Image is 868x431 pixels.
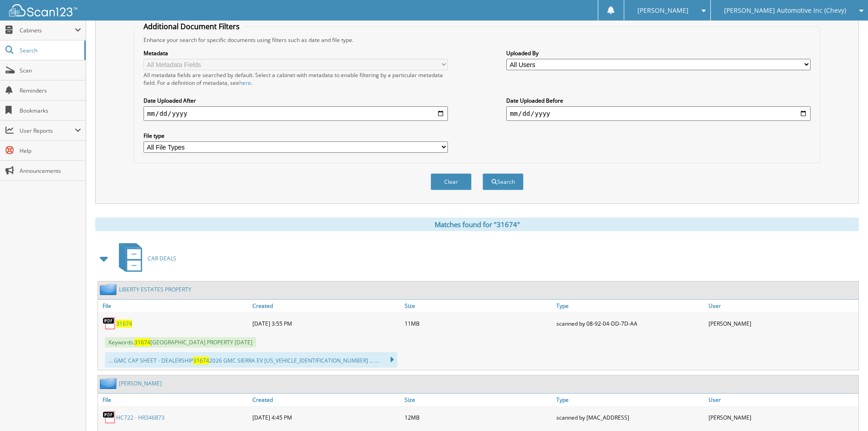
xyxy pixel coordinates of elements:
[506,106,811,121] input: end
[119,286,191,293] a: LIBERTY ESTATES PROPERTY
[637,8,688,13] span: [PERSON_NAME]
[402,314,555,332] div: 11MB
[134,338,150,346] span: 31674
[402,300,555,312] a: Size
[9,4,77,16] img: scan123-logo-white.svg
[139,21,244,31] legend: Additional Document Filters
[103,317,116,330] img: PDF.png
[20,26,75,34] span: Cabinets
[724,8,846,13] span: [PERSON_NAME] Automotive Inc (Chevy)
[116,320,132,327] a: 31674
[250,394,402,406] a: Created
[402,408,555,426] div: 12MB
[20,87,81,94] span: Reminders
[20,67,81,74] span: Scan
[554,300,706,312] a: Type
[706,300,858,312] a: User
[103,410,116,424] img: PDF.png
[193,357,209,364] span: 31674
[554,314,706,332] div: scanned by 08-92-04-DD-7D-AA
[506,49,811,57] label: Uploaded By
[144,97,448,104] label: Date Uploaded After
[144,71,448,87] div: All metadata fields are searched by default. Select a cabinet with metadata to enable filtering b...
[20,47,80,54] span: Search
[20,147,81,155] span: Help
[98,394,250,406] a: File
[20,107,81,114] span: Bookmarks
[113,240,176,276] a: CAR DEALS
[100,378,119,389] img: folder2.png
[144,132,448,140] label: File type
[116,414,164,421] a: HC722 - HR346873
[506,97,811,104] label: Date Uploaded Before
[706,314,858,332] div: [PERSON_NAME]
[239,79,251,87] a: here
[148,254,176,262] span: CAR DEALS
[554,394,706,406] a: Type
[100,284,119,295] img: folder2.png
[706,408,858,426] div: [PERSON_NAME]
[105,352,397,368] div: ... GMC CAP SHEET - DEALERSHIP 2026 GMC SIERRA EV [US_VEHICLE_IDENTIFICATION_NUMBER] ... ...
[144,49,448,57] label: Metadata
[144,106,448,121] input: start
[250,408,402,426] div: [DATE] 4:45 PM
[822,387,868,431] iframe: Chat Widget
[250,300,402,312] a: Created
[431,173,472,190] button: Clear
[95,218,859,231] div: Matches found for "31674"
[105,337,256,348] span: Keywords: [GEOGRAPHIC_DATA] PROPERTY [DATE]
[119,379,162,387] a: [PERSON_NAME]
[98,300,250,312] a: File
[139,36,815,44] div: Enhance your search for specific documents using filters such as date and file type.
[483,173,524,190] button: Search
[706,394,858,406] a: User
[402,394,555,406] a: Size
[20,167,81,175] span: Announcements
[250,314,402,332] div: [DATE] 3:55 PM
[20,127,75,135] span: User Reports
[554,408,706,426] div: scanned by [MAC_ADDRESS]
